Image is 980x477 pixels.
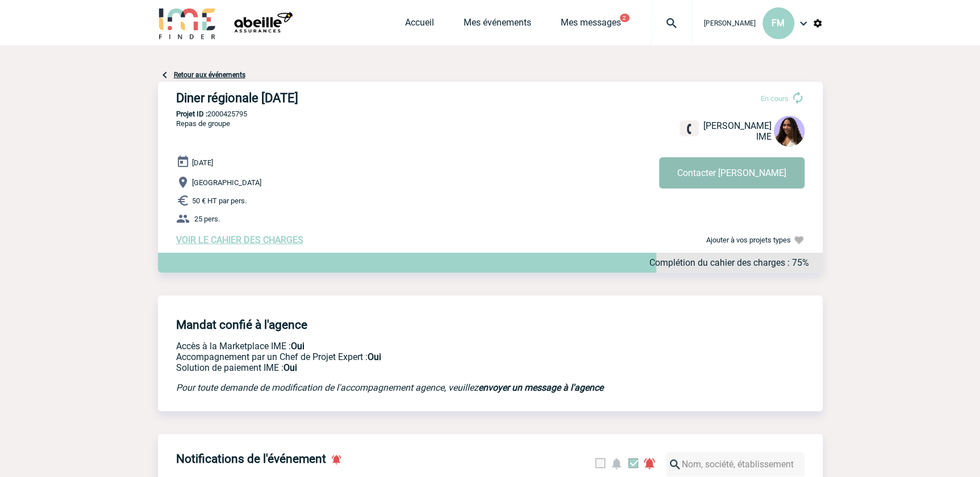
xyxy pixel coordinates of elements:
[176,235,303,245] a: VOIR LE CAHIER DES CHARGES
[620,14,629,22] button: 2
[176,382,603,393] em: Pour toute demande de modification de l'accompagnement agence, veuillez
[368,352,381,362] b: Oui
[478,382,603,393] a: envoyer un message à l'agence
[176,341,648,352] p: Accès à la Marketplace IME :
[561,17,621,33] a: Mes messages
[756,131,772,142] span: IME
[192,196,247,205] span: 50 € HT par pers.
[194,215,220,223] span: 25 pers.
[405,17,434,33] a: Accueil
[761,94,789,103] span: En cours
[772,18,785,28] span: FM
[704,19,756,27] span: [PERSON_NAME]
[158,110,823,118] p: 2000425795
[176,362,648,373] p: Conformité aux process achat client, Prise en charge de la facturation, Mutualisation de plusieur...
[176,119,230,128] span: Repas de groupe
[192,158,213,167] span: [DATE]
[158,7,217,39] img: IME-Finder
[774,116,804,147] img: 131234-0.jpg
[659,157,804,189] button: Contacter [PERSON_NAME]
[176,110,207,118] b: Projet ID :
[174,71,245,79] a: Retour aux événements
[706,236,791,244] span: Ajouter à vos projets types
[283,362,297,373] b: Oui
[192,178,261,187] span: [GEOGRAPHIC_DATA]
[176,452,326,466] h4: Notifications de l'événement
[703,120,772,131] span: [PERSON_NAME]
[291,341,305,352] b: Oui
[176,352,648,362] p: Prestation payante
[176,318,307,332] h4: Mandat confié à l'agence
[176,91,517,105] h3: Diner régionale [DATE]
[793,235,804,246] img: Ajouter à vos projets types
[684,124,694,134] img: fixe.png
[464,17,531,33] a: Mes événements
